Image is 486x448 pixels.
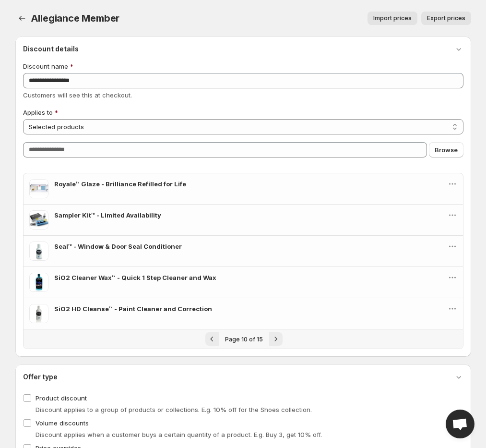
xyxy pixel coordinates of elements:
[373,14,412,22] span: Import prices
[446,410,474,438] a: Open chat
[435,145,458,155] span: Browse
[427,14,465,22] span: Export prices
[54,210,448,220] h3: Sampler Kit™ - Limited Availability
[54,242,448,251] h3: Seal™ - Window & Door Seal Conditioner
[446,302,459,315] button: Actions dropdown
[269,332,283,346] button: Next
[36,394,87,402] span: Product discount
[54,304,448,314] h3: SiO2 HD Cleanse™ - Paint Cleaner and Correction
[446,177,459,191] button: Actions dropdown
[24,329,463,349] nav: Pagination
[225,336,263,343] span: Page 10 of 15
[23,372,58,382] h3: Offer type
[23,109,53,116] span: Applies to
[446,271,459,284] button: Actions dropdown
[54,273,448,282] h3: SiO2 Cleaner Wax™ - Quick 1 Step Cleaner and Wax
[23,44,79,54] h3: Discount details
[205,332,219,346] button: Previous
[367,12,417,25] button: Import prices
[446,208,459,222] button: Actions dropdown
[36,431,322,438] span: Discount applies when a customer buys a certain quantity of a product. E.g. Buy 3, get 10% off.
[36,406,312,413] span: Discount applies to a group of products or collections. E.g. 10% off for the Shoes collection.
[31,12,120,24] span: Allegiance Member
[429,142,463,157] button: Browse
[23,91,132,99] span: Customers will see this at checkout.
[23,62,68,70] span: Discount name
[446,240,459,253] button: Actions dropdown
[54,179,448,189] h3: Royale™ Glaze - Brilliance Refilled for Life
[36,419,89,427] span: Volume discounts
[421,12,471,25] button: Export prices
